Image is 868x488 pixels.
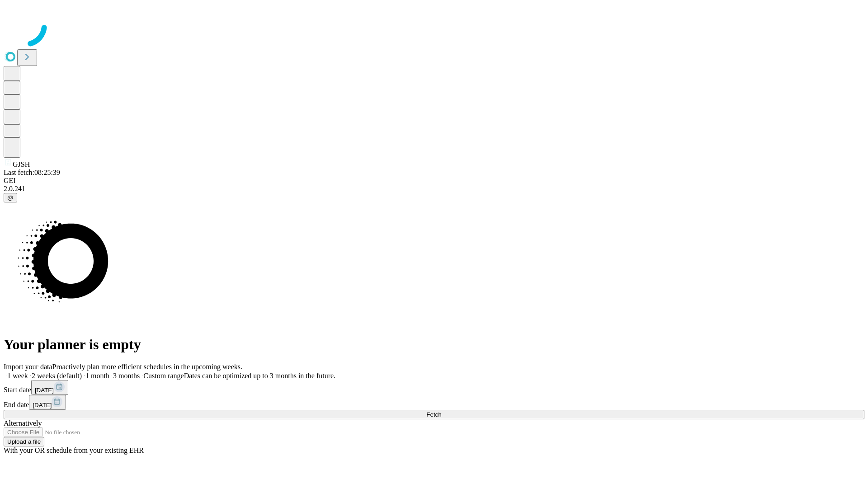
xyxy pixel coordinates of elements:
[4,395,864,410] div: End date
[4,363,52,371] span: Import your data
[4,336,864,353] h1: Your planner is empty
[7,194,14,201] span: @
[4,177,864,185] div: GEI
[426,411,441,418] span: Fetch
[13,160,30,168] span: GJSH
[33,402,52,408] span: [DATE]
[4,169,60,176] span: Last fetch: 08:25:39
[4,419,42,427] span: Alternatively
[7,372,28,380] span: 1 week
[85,372,109,380] span: 1 month
[4,437,44,446] button: Upload a file
[184,372,335,380] span: Dates can be optimized up to 3 months in the future.
[4,380,864,395] div: Start date
[4,185,864,193] div: 2.0.241
[4,410,864,419] button: Fetch
[4,446,144,454] span: With your OR schedule from your existing EHR
[32,372,82,380] span: 2 weeks (default)
[31,380,68,395] button: [DATE]
[35,387,54,394] span: [DATE]
[113,372,140,380] span: 3 months
[29,395,66,410] button: [DATE]
[52,363,242,371] span: Proactively plan more efficient schedules in the upcoming weeks.
[4,193,17,202] button: @
[143,372,184,380] span: Custom range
